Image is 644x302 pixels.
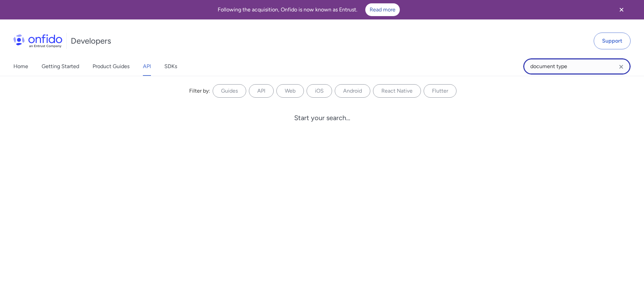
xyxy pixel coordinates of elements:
label: React Native [373,84,421,98]
a: API [143,57,151,76]
svg: Clear search field button [617,63,625,71]
label: iOS [307,84,332,98]
a: Getting Started [42,57,79,76]
div: Filter by: [189,87,210,95]
a: Home [13,57,28,76]
button: Close banner [609,1,634,18]
label: Android [335,84,370,98]
label: Guides [213,84,246,98]
div: Start your search... [294,114,350,122]
a: Product Guides [93,57,129,76]
h1: Developers [71,36,111,46]
label: Flutter [424,84,457,98]
svg: Close banner [618,6,626,14]
a: Support [594,33,631,49]
div: Following the acquisition, Onfido is now known as Entrust. [8,3,609,16]
a: Read more [365,3,400,16]
label: API [249,84,274,98]
input: Onfido search input field [523,58,631,74]
label: Web [276,84,304,98]
a: SDKs [164,57,177,76]
img: Onfido Logo [13,34,62,48]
